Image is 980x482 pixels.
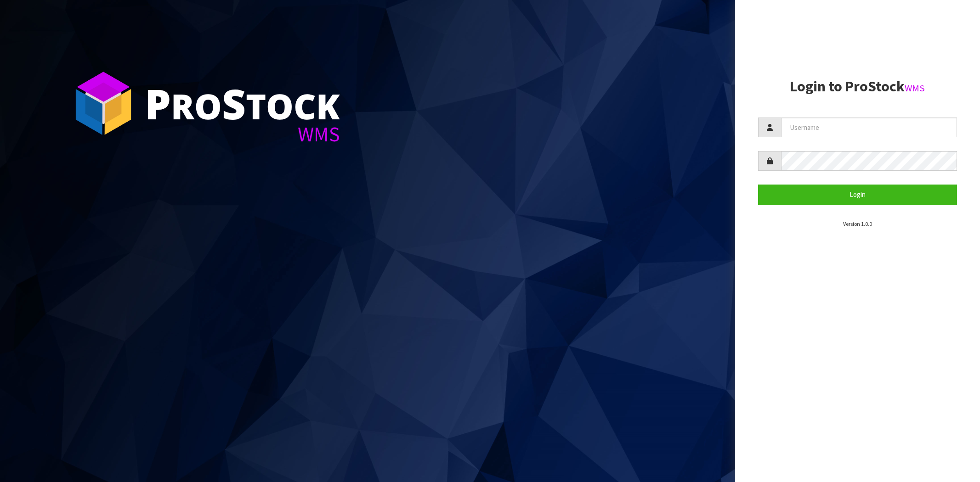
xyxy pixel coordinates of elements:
small: WMS [905,82,925,94]
small: Version 1.0.0 [843,220,872,227]
h2: Login to ProStock [758,78,957,95]
input: Username [781,118,957,137]
button: Login [758,185,957,204]
img: ProStock Cube [69,69,138,138]
div: WMS [145,124,340,145]
span: P [145,75,171,131]
div: ro tock [145,83,340,124]
span: S [222,75,246,131]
